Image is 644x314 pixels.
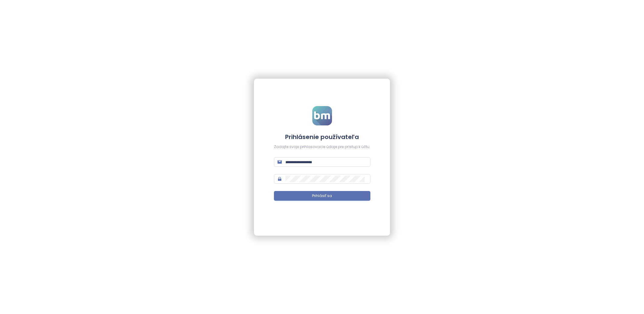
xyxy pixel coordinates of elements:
[274,144,370,150] div: Zadajte svoje prihlasovacie údaje pre prístup k účtu.
[312,193,332,199] span: Prihlásiť sa
[278,160,282,164] span: mail
[274,191,370,201] button: Prihlásiť sa
[278,177,282,181] span: lock
[312,106,332,125] img: logo
[274,133,370,141] h4: Prihlásenie používateľa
